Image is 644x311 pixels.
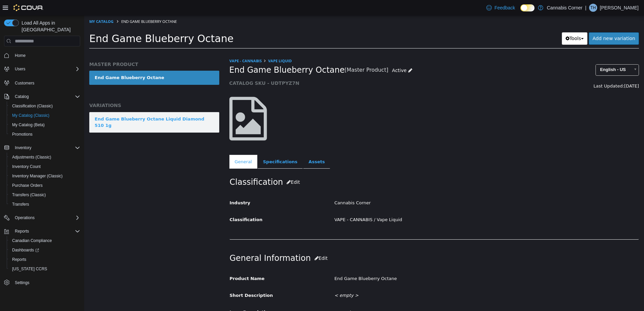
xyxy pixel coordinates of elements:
[9,111,52,119] a: My Catalog (Classic)
[540,68,555,73] span: [DATE]
[219,139,246,153] a: Assets
[7,101,83,111] button: Classification (Classic)
[7,171,83,181] button: Inventory Manager (Classic)
[9,191,80,199] span: Transfers (Classic)
[1,278,83,287] button: Settings
[9,265,50,273] a: [US_STATE] CCRS
[146,202,179,207] span: Classification
[7,236,83,245] button: Canadian Compliance
[7,245,83,255] a: Dashboards
[9,130,35,138] a: Promotions
[9,102,56,110] a: Classification (Classic)
[9,111,80,119] span: My Catalog (Classic)
[1,92,83,101] button: Catalog
[245,199,559,210] div: VAPE - CANNABIS / Vape Liquid
[260,52,304,58] small: [Master Product]
[7,181,83,190] button: Purchase Orders
[12,93,31,101] button: Catalog
[12,93,80,101] span: Catalog
[9,200,80,208] span: Transfers
[15,229,29,234] span: Reports
[12,227,32,235] button: Reports
[5,55,135,69] a: End Game Blueberry Octane
[9,246,80,254] span: Dashboards
[494,4,515,11] span: Feedback
[37,3,93,8] span: End Game Blueberry Octane
[12,173,63,179] span: Inventory Manager (Classic)
[12,192,46,198] span: Transfers (Classic)
[505,17,555,29] a: Add new variation
[12,51,28,60] a: Home
[19,20,80,33] span: Load All Apps in [GEOGRAPHIC_DATA]
[9,181,45,189] a: Purchase Orders
[7,152,83,162] button: Adjustments (Classic)
[600,4,639,12] p: [PERSON_NAME]
[1,64,83,74] button: Users
[245,182,559,194] div: Cannabis Corner
[12,65,28,73] button: Users
[9,130,80,138] span: Promotions
[9,163,43,171] a: Inventory Count
[227,237,247,249] button: Edit
[484,1,518,14] a: Feedback
[7,200,83,209] button: Transfers
[9,172,65,180] a: Inventory Manager (Classic)
[9,255,80,264] span: Reports
[1,143,83,152] button: Inventory
[245,257,559,269] div: End Game Blueberry Octane
[15,215,35,220] span: Operations
[245,274,559,286] div: < empty >
[13,4,43,11] img: Cova
[590,4,596,12] span: TH
[15,53,26,58] span: Home
[12,113,50,118] span: My Catalog (Classic)
[15,80,34,86] span: Customers
[10,100,130,113] div: End Game Blueberry Octane Liquid Diamond 510 1g
[9,200,32,208] a: Transfers
[7,162,83,171] button: Inventory Count
[7,120,83,130] button: My Catalog (Beta)
[12,154,51,160] span: Adjustments (Classic)
[173,139,219,153] a: Specifications
[12,103,53,109] span: Classification (Classic)
[5,46,135,52] h5: MASTER PRODUCT
[15,280,29,285] span: Settings
[12,183,43,188] span: Purchase Orders
[12,278,80,287] span: Settings
[509,68,540,73] span: Last Updated:
[145,49,261,60] span: End Game Blueberry Octane
[146,277,189,282] span: Short Description
[15,145,31,150] span: Inventory
[245,291,559,303] div: < empty >
[9,121,80,129] span: My Catalog (Beta)
[9,153,80,161] span: Adjustments (Classic)
[9,191,49,199] a: Transfers (Classic)
[9,237,55,245] a: Canadian Compliance
[12,247,39,253] span: Dashboards
[12,65,80,73] span: Users
[9,163,80,171] span: Inventory Count
[15,66,25,72] span: Users
[12,227,80,235] span: Reports
[9,153,54,161] a: Adjustments (Classic)
[146,261,181,266] span: Product Name
[12,144,80,152] span: Inventory
[9,255,29,264] a: Reports
[145,65,450,71] h5: CATALOG SKU - UDTPYZ7N
[9,237,80,245] span: Canadian Compliance
[12,51,80,60] span: Home
[146,185,166,190] span: Industry
[7,111,83,120] button: My Catalog (Classic)
[585,4,586,12] p: |
[12,79,37,87] a: Customers
[1,78,83,88] button: Customers
[12,78,80,87] span: Customers
[12,144,34,152] button: Inventory
[184,43,207,48] a: Vape Liquid
[7,255,83,264] button: Reports
[520,4,535,11] input: Dark Mode
[145,139,173,153] a: General
[9,172,80,180] span: Inventory Manager (Classic)
[9,246,42,254] a: Dashboards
